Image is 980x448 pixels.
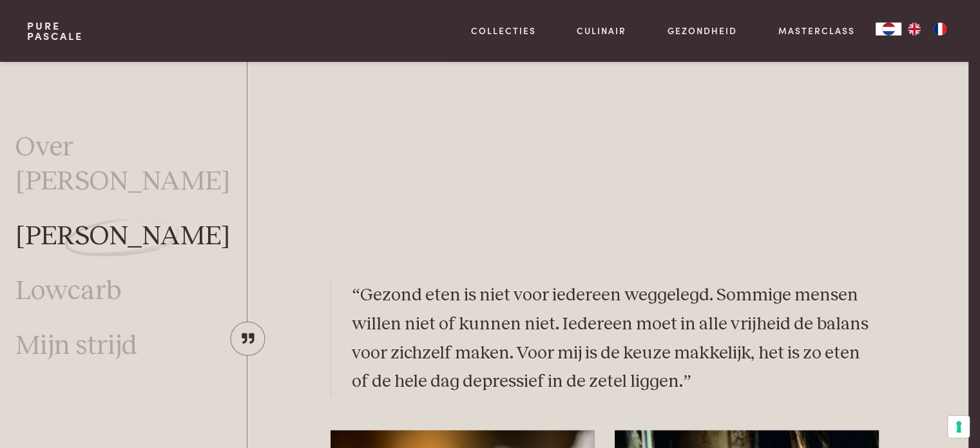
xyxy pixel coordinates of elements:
[876,23,901,35] a: NL
[15,219,230,253] a: [PERSON_NAME]
[668,24,737,37] a: Gezondheid
[471,24,536,37] a: Collecties
[15,329,137,363] a: Mijn strijd
[15,130,247,199] a: Over [PERSON_NAME]
[577,24,626,37] a: Culinair
[876,23,953,35] aside: Language selected: Nederlands
[901,23,953,35] ul: Language list
[901,23,927,35] a: EN
[778,24,855,37] a: Masterclass
[352,280,878,396] p: “Gezond eten is niet voor iedereen weggelegd. Sommige mensen willen niet of kunnen niet. Iedereen...
[948,416,970,438] button: Uw voorkeuren voor toestemming voor trackingtechnologieën
[927,23,953,35] a: FR
[15,274,121,308] a: Lowcarb
[876,23,901,35] div: Language
[27,21,83,41] a: PurePascale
